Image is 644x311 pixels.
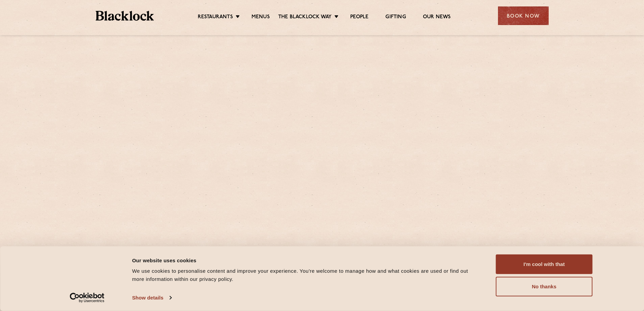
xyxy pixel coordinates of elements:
[57,293,117,303] a: Usercentrics Cookiebot - opens in a new window
[385,14,406,21] a: Gifting
[252,14,270,21] a: Menus
[423,14,451,21] a: Our News
[198,14,233,21] a: Restaurants
[496,277,593,296] button: No thanks
[96,11,154,21] img: BL_Textured_Logo-footer-cropped.svg
[278,14,332,21] a: The Blacklock Way
[498,6,549,25] div: Book Now
[350,14,368,21] a: People
[132,293,171,303] a: Show details
[496,254,593,274] button: I'm cool with that
[132,267,481,283] div: We use cookies to personalise content and improve your experience. You're welcome to manage how a...
[132,256,481,264] div: Our website uses cookies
